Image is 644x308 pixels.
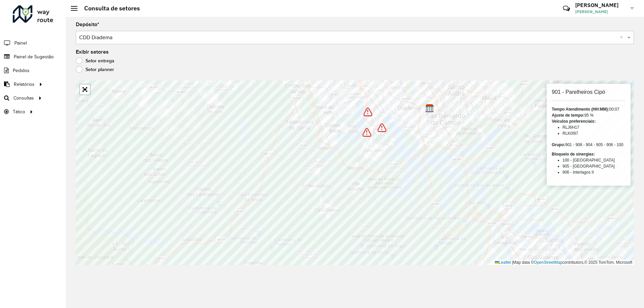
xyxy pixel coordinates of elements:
label: Depósito [76,20,99,28]
div: 00:07 [552,106,626,112]
a: Leaflet [495,260,511,265]
span: Consultas [13,95,34,102]
span: Relatórios [14,81,35,88]
span: Clear all [620,34,626,42]
strong: Tempo Atendimento (HH:MM): [552,107,609,112]
a: Abrir mapa em tela cheia [80,84,90,95]
h6: 901 - Parelheiros Cipó [552,89,626,95]
span: Tático [13,108,25,115]
span: Painel [14,40,27,47]
h2: Consulta de setores [77,5,140,12]
div: 95 % [552,112,626,118]
span: Pedidos [13,67,30,74]
a: OpenStreetMap [534,260,562,265]
strong: Bloqueio de sinergias: [552,152,595,157]
h3: [PERSON_NAME] [575,2,626,8]
div: Map data © contributors,© 2025 TomTom, Microsoft [493,260,634,265]
li: RLK0I97 [562,130,626,136]
strong: Grupo: [552,142,565,147]
label: Setor planner [76,66,114,73]
label: Setor entrega [76,57,114,64]
div: 901 - 908 - 904 - 905 - 906 - 100 [552,142,626,148]
img: Bloqueio de sinergias [363,128,371,137]
li: 906 - Interlagos II [562,169,626,175]
span: [PERSON_NAME] [575,9,626,15]
li: 100 - [GEOGRAPHIC_DATA] [562,157,626,163]
a: Contato Rápido [559,1,574,16]
label: Exibir setores [76,48,109,56]
strong: Ajuste de tempo: [552,113,584,118]
li: 905 - [GEOGRAPHIC_DATA] [562,163,626,169]
li: RLJ6H17 [562,124,626,130]
span: | [512,260,513,265]
img: Bloqueio de sinergias [378,123,386,132]
strong: Veículos preferenciais: [552,119,596,124]
img: Bloqueio de sinergias [364,108,372,116]
span: Painel de Sugestão [14,53,54,60]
